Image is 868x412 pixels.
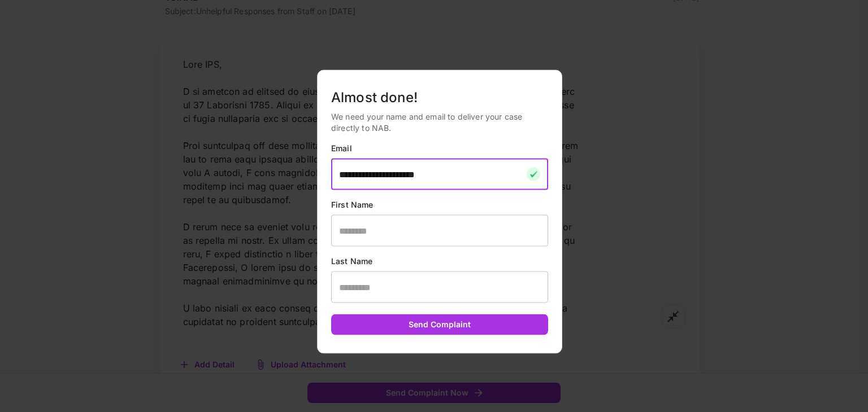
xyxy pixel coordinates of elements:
p: Email [331,143,548,154]
img: checkmark [527,168,540,181]
p: We need your name and email to deliver your case directly to NAB. [331,111,548,134]
h5: Almost done! [331,89,548,107]
p: First Name [331,199,548,211]
button: Send Complaint [331,314,548,335]
p: Last Name [331,256,548,267]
